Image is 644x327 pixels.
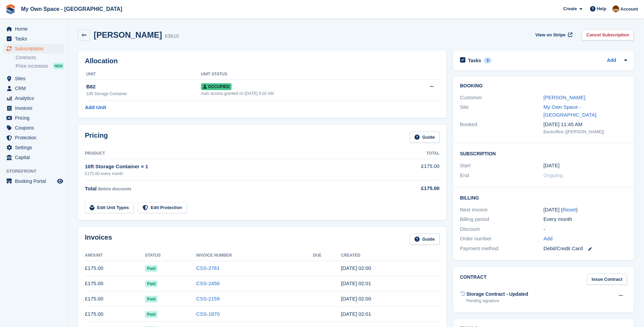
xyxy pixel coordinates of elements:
[460,194,627,201] h2: Billing
[85,163,385,171] div: 10ft Storage Container × 1
[3,113,64,123] a: menu
[385,185,440,192] div: £175.00
[5,4,16,14] img: stora-icon-8386f47178a22dfd0bd8f6a31ec36ba5ce8667c1dd55bd0f319d3a0aa187defe.svg
[85,171,385,177] div: £175.00 every month
[15,143,56,152] span: Settings
[196,265,220,271] a: CSS-2761
[563,5,577,12] span: Create
[544,235,553,243] a: Add
[460,150,627,157] h2: Subscription
[466,298,528,304] div: Pending signature
[341,280,371,286] time: 2025-08-16 01:01:05 UTC
[85,132,108,143] h2: Pricing
[3,153,64,162] a: menu
[3,84,64,93] a: menu
[3,34,64,44] a: menu
[484,57,492,64] div: 0
[85,104,106,111] a: Add Unit
[15,44,56,53] span: Subscriptions
[85,276,145,291] td: £175.00
[85,69,201,80] th: Unit
[15,74,56,83] span: Sites
[98,187,131,191] span: Before discounts
[196,280,220,286] a: CSS-2456
[85,250,145,261] th: Amount
[196,250,313,261] th: Invoice Number
[145,296,158,303] span: Paid
[341,311,371,317] time: 2025-06-16 01:01:27 UTC
[460,121,544,135] div: Booked
[460,235,544,243] div: Order number
[145,280,158,287] span: Paid
[533,29,574,40] a: View on Stripe
[3,176,64,186] a: menu
[15,93,56,103] span: Analytics
[410,234,440,245] a: Guide
[620,6,638,13] span: Account
[587,274,627,285] a: Issue Contract
[460,103,544,119] div: Site
[15,84,56,93] span: CRM
[94,30,162,39] h2: [PERSON_NAME]
[85,202,134,213] a: Edit Unit Types
[460,162,544,170] div: Start
[544,94,585,100] a: [PERSON_NAME]
[341,296,371,302] time: 2025-07-16 01:00:24 UTC
[85,307,145,322] td: £175.00
[16,62,64,70] a: Price increases NEW
[201,69,401,80] th: Unit Status
[3,93,64,103] a: menu
[3,133,64,142] a: menu
[201,90,401,97] div: Auto access granted on [DATE] 6:02 AM
[18,3,125,15] a: My Own Space - [GEOGRAPHIC_DATA]
[201,83,232,90] span: Occupied
[544,104,596,118] a: My Own Space - [GEOGRAPHIC_DATA]
[410,132,440,143] a: Guide
[16,63,48,69] span: Price increases
[85,261,145,276] td: £175.00
[56,177,64,185] a: Preview store
[544,225,627,233] div: -
[3,103,64,113] a: menu
[15,34,56,44] span: Tasks
[466,291,528,298] div: Storage Contract - Updated
[16,54,64,61] a: Contracts
[460,274,487,285] h2: Contract
[544,206,627,214] div: [DATE] ( )
[612,5,619,12] img: Paula Harris
[468,57,481,64] h2: Tasks
[460,94,544,102] div: Customer
[544,245,627,253] div: Debit/Credit Card
[597,5,606,12] span: Help
[86,83,201,91] div: B82
[165,32,179,40] div: 63610
[15,123,56,133] span: Coupons
[313,250,341,261] th: Due
[460,206,544,214] div: Next invoice
[196,296,220,302] a: CSS-2159
[460,245,544,253] div: Payment method
[3,44,64,53] a: menu
[544,121,627,128] div: [DATE] 11:45 AM
[145,265,158,272] span: Paid
[563,207,576,212] a: Reset
[138,202,187,213] a: Edit Protection
[385,159,440,180] td: £175.00
[544,128,627,135] div: Backoffice ([PERSON_NAME])
[3,123,64,133] a: menu
[460,216,544,223] div: Billing period
[15,103,56,113] span: Invoices
[544,172,563,178] span: Ongoing
[15,24,56,34] span: Home
[3,143,64,152] a: menu
[145,311,158,318] span: Paid
[85,186,97,191] span: Total
[145,250,196,261] th: Status
[341,250,439,261] th: Created
[15,153,56,162] span: Capital
[6,168,68,175] span: Storefront
[85,291,145,307] td: £175.00
[86,91,201,97] div: 10ft Storage Container
[460,172,544,179] div: End
[15,133,56,142] span: Protection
